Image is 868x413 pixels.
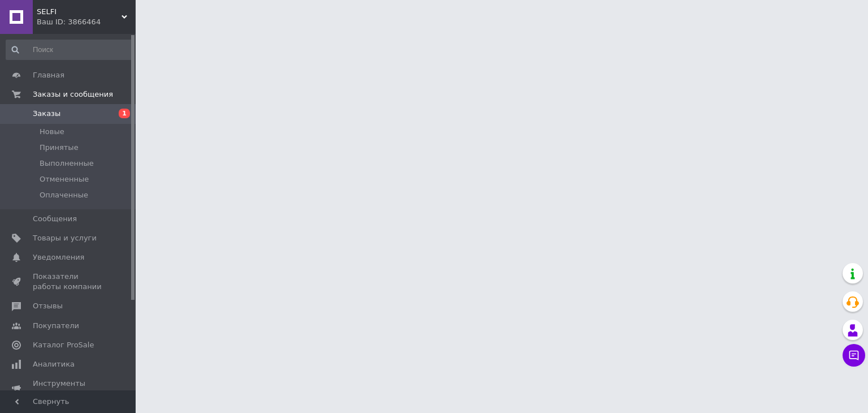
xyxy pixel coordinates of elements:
[33,89,113,100] span: Заказы и сообщения
[33,233,97,243] span: Товары и услуги
[33,70,64,80] span: Главная
[33,301,63,311] span: Отзывы
[40,174,89,184] span: Отмененные
[843,344,865,367] button: Чат с покупателем
[33,252,84,263] span: Уведомления
[37,7,121,17] span: SELFI
[33,359,75,369] span: Аналитика
[33,272,105,292] span: Показатели работы компании
[33,340,94,350] span: Каталог ProSale
[33,109,60,119] span: Заказы
[40,158,94,169] span: Выполненные
[37,17,136,27] div: Ваш ID: 3866464
[40,190,88,200] span: Оплаченные
[119,109,130,118] span: 1
[33,214,77,224] span: Сообщения
[33,321,79,331] span: Покупатели
[40,127,64,137] span: Новые
[6,40,133,60] input: Поиск
[33,378,105,399] span: Инструменты вебмастера и SEO
[40,143,79,153] span: Принятые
